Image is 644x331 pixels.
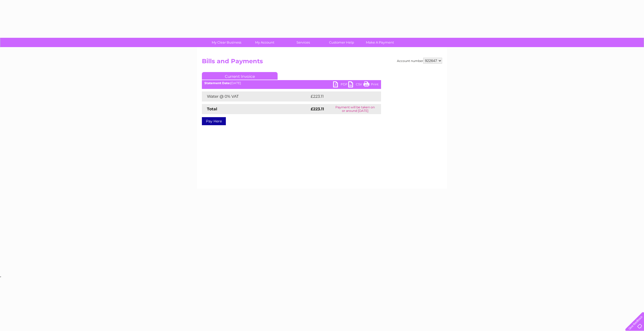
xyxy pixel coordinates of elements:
[202,72,278,80] a: Current Invoice
[363,81,379,89] a: Print
[321,38,362,47] a: Customer Help
[202,81,381,85] div: [DATE]
[202,58,442,67] h2: Bills and Payments
[309,91,371,102] td: £223.11
[311,107,324,111] strong: £223.11
[333,81,348,89] a: PDF
[244,38,286,47] a: My Account
[348,81,363,89] a: CSV
[204,81,230,85] b: Statement Date:
[202,91,309,102] td: Water @ 0% VAT
[206,38,247,47] a: My Clear Business
[207,107,217,111] strong: Total
[202,117,226,125] a: Pay Here
[282,38,324,47] a: Services
[397,58,442,64] div: Account number
[329,104,381,114] td: Payment will be taken on or around [DATE]
[359,38,401,47] a: Make A Payment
